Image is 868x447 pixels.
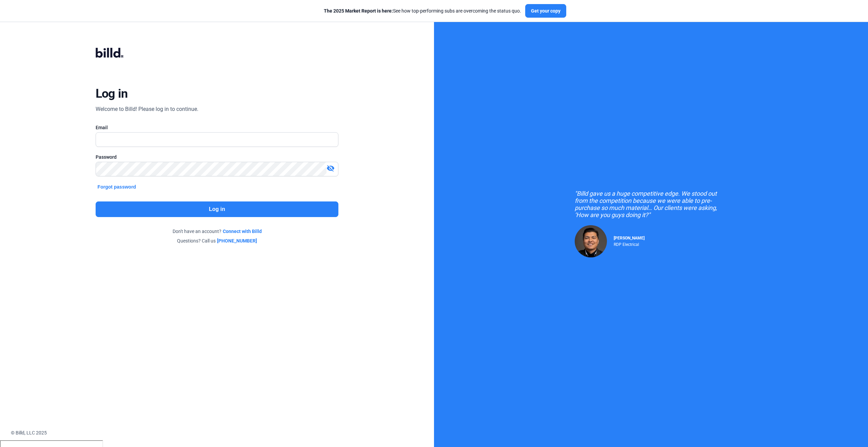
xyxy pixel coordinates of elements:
img: Raul Pacheco [575,225,607,257]
div: Welcome to Billd! Please log in to continue. [96,105,198,113]
div: Questions? Call us [96,237,339,244]
span: The 2025 Market Report is here: [324,8,393,14]
div: See how top-performing subs are overcoming the status quo. [324,7,521,14]
button: Log in [96,201,339,217]
div: Email [96,124,339,131]
button: Get your copy [525,4,566,18]
div: Log in [96,86,128,101]
div: Don't have an account? [96,228,339,235]
div: RDP Electrical [614,240,645,247]
span: [PERSON_NAME] [614,236,645,240]
div: Password [96,154,339,160]
a: Connect with Billd [223,228,262,235]
a: [PHONE_NUMBER] [217,237,257,244]
mat-icon: visibility_off [327,164,335,172]
button: Forgot password [96,183,138,191]
div: "Billd gave us a huge competitive edge. We stood out from the competition because we were able to... [575,190,727,218]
